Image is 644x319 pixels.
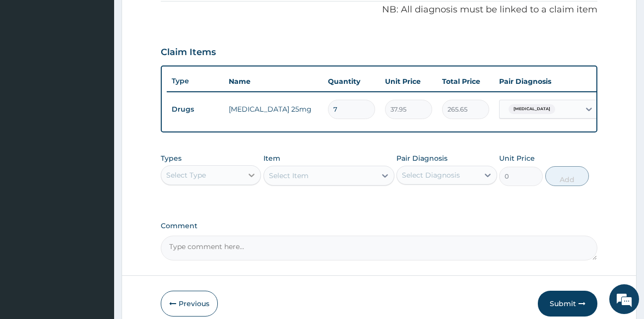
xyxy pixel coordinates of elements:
th: Name [224,71,323,91]
button: Add [545,166,589,186]
label: Pair Diagnosis [396,153,448,163]
button: Submit [538,291,597,317]
td: Drugs [167,100,224,119]
div: Select Diagnosis [402,170,460,180]
label: Types [161,154,182,163]
td: [MEDICAL_DATA] 25mg [224,99,323,119]
th: Quantity [323,71,380,91]
button: Previous [161,291,218,317]
textarea: Type your message and hit 'Enter' [5,213,189,248]
label: Unit Price [499,153,535,163]
th: Unit Price [380,71,437,91]
th: Pair Diagnosis [494,71,603,91]
p: NB: All diagnosis must be linked to a claim item [161,3,598,16]
label: Comment [161,222,598,230]
th: Type [167,72,224,90]
th: Total Price [437,71,494,91]
div: Select Type [166,170,206,180]
h3: Claim Items [161,47,216,58]
span: We're online! [58,96,137,196]
span: [MEDICAL_DATA] [509,104,555,114]
div: Chat with us now [52,56,167,68]
label: Item [263,153,280,163]
div: Minimize live chat window [163,5,187,29]
img: d_794563401_company_1708531726252_794563401 [18,50,40,74]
